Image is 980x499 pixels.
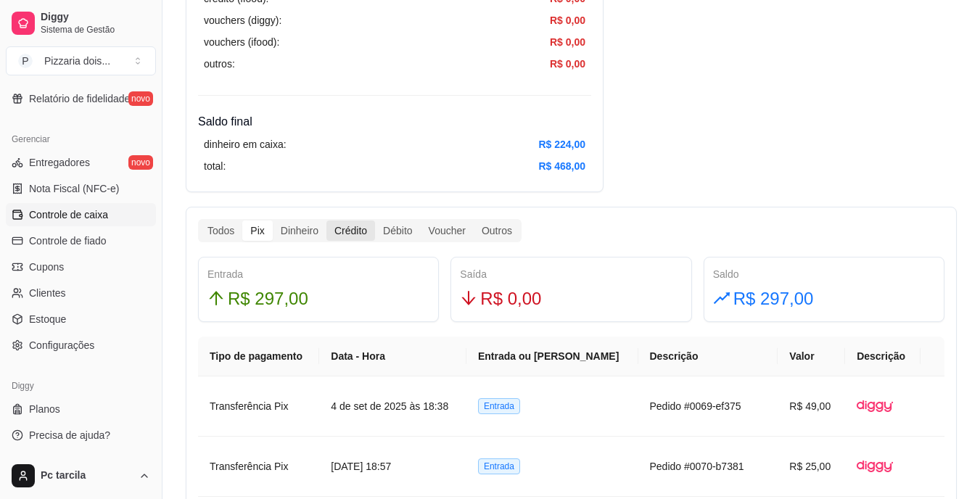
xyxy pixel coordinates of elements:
a: Configurações [6,334,156,357]
a: Controle de fiado [6,229,156,252]
span: Diggy [41,11,150,24]
article: R$ 468,00 [538,158,585,174]
div: Saída [460,266,682,282]
td: Pedido #0069-ef375 [638,376,778,437]
article: Transferência Pix [210,398,308,414]
article: R$ 25,00 [789,458,833,474]
a: Relatório de fidelidadenovo [6,87,156,110]
article: R$ 0,00 [550,12,585,28]
span: arrow-down [460,289,477,307]
article: vouchers (diggy): [204,12,281,28]
article: dinheiro em caixa: [204,136,287,152]
div: Entrada [207,266,429,282]
span: Controle de fiado [29,234,107,248]
img: diggy [857,388,893,424]
div: Saldo [713,266,935,282]
th: Valor [778,337,845,376]
div: Voucher [421,220,474,241]
article: R$ 49,00 [789,398,833,414]
span: Entrada [478,398,520,414]
span: Estoque [29,312,66,326]
span: Entrada [478,458,520,474]
div: Gerenciar [6,128,156,151]
button: Pc tarcila [6,458,156,493]
th: Data - Hora [319,337,466,376]
td: Pedido #0070-b7381 [638,437,778,497]
a: Estoque [6,308,156,331]
div: Dinheiro [273,220,326,241]
a: Clientes [6,281,156,305]
span: arrow-up [207,289,225,307]
span: Relatório de fidelidade [29,91,130,106]
th: Descrição [638,337,778,376]
article: R$ 224,00 [538,136,585,152]
span: rise [713,289,730,307]
span: Pc tarcila [41,469,133,482]
span: Configurações [29,338,94,352]
th: Entrada ou [PERSON_NAME] [466,337,638,376]
th: Descrição [845,337,920,376]
div: Pix [242,220,272,241]
div: Pizzaria dois ... [44,54,110,68]
a: Controle de caixa [6,203,156,226]
span: Precisa de ajuda? [29,428,110,442]
a: Cupons [6,255,156,279]
span: Clientes [29,286,66,300]
a: Entregadoresnovo [6,151,156,174]
span: Controle de caixa [29,207,108,222]
span: P [18,54,33,68]
article: R$ 0,00 [550,34,585,50]
span: Planos [29,402,60,416]
article: [DATE] 18:57 [331,458,455,474]
article: R$ 0,00 [550,56,585,72]
span: Entregadores [29,155,90,170]
div: Débito [375,220,420,241]
a: Planos [6,397,156,421]
span: R$ 297,00 [228,285,308,313]
a: Precisa de ajuda? [6,424,156,447]
a: Nota Fiscal (NFC-e) [6,177,156,200]
button: Select a team [6,46,156,75]
div: Outros [474,220,520,241]
span: Cupons [29,260,64,274]
span: Sistema de Gestão [41,24,150,36]
article: 4 de set de 2025 às 18:38 [331,398,455,414]
a: DiggySistema de Gestão [6,6,156,41]
span: Nota Fiscal (NFC-e) [29,181,119,196]
h4: Saldo final [198,113,591,131]
article: vouchers (ifood): [204,34,279,50]
div: Crédito [326,220,375,241]
img: diggy [857,448,893,484]
article: Transferência Pix [210,458,308,474]
article: outros: [204,56,235,72]
div: Todos [199,220,242,241]
span: R$ 297,00 [733,285,814,313]
article: total: [204,158,226,174]
div: Diggy [6,374,156,397]
span: R$ 0,00 [480,285,541,313]
th: Tipo de pagamento [198,337,319,376]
